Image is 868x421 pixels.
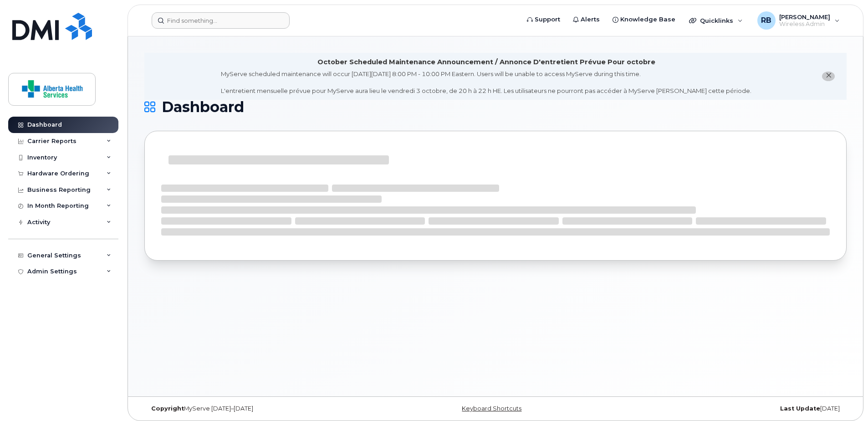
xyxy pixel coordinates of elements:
strong: Last Update [780,405,820,412]
div: October Scheduled Maintenance Announcement / Annonce D'entretient Prévue Pour octobre [317,57,655,67]
button: close notification [822,72,835,81]
strong: Copyright [151,405,184,412]
a: Keyboard Shortcuts [462,405,521,412]
div: MyServe scheduled maintenance will occur [DATE][DATE] 8:00 PM - 10:00 PM Eastern. Users will be u... [221,70,751,95]
div: MyServe [DATE]–[DATE] [144,405,378,412]
div: [DATE] [613,405,847,412]
span: Dashboard [162,100,244,114]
